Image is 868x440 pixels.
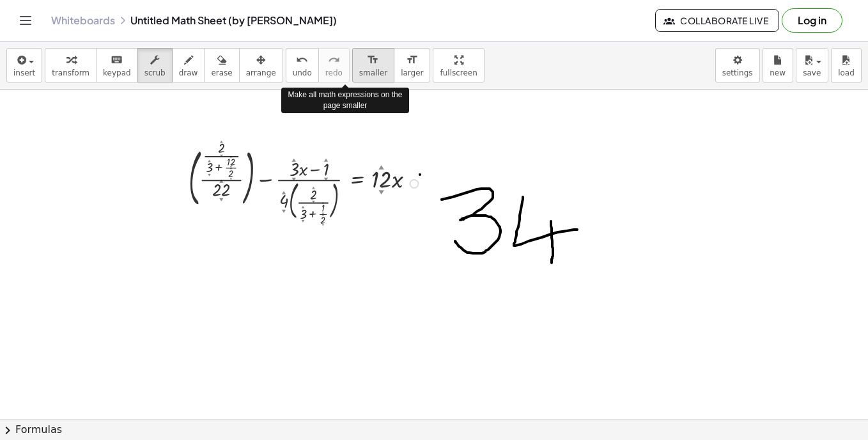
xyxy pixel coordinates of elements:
[318,48,350,82] button: redoredo
[51,14,115,27] a: Whiteboards
[208,173,211,177] div: ▼
[13,68,35,77] span: insert
[292,177,297,182] div: ▼
[246,68,276,77] span: arrange
[45,48,97,82] button: transform
[281,88,409,113] div: Make all math expressions on the page smaller
[322,224,324,227] div: ▼
[220,153,223,158] div: ▼
[328,52,340,68] i: redo
[324,177,329,182] div: ▼
[204,48,239,82] button: erase
[312,200,315,204] div: ▼
[406,52,418,68] i: format_size
[324,157,329,163] div: ▲
[302,219,305,223] div: ▼
[322,201,324,205] div: ▲
[137,48,173,82] button: scrub
[401,68,423,77] span: larger
[6,48,42,82] button: insert
[293,68,312,77] span: undo
[770,68,786,77] span: new
[229,166,232,169] div: ▼
[763,48,793,82] button: new
[220,139,223,144] div: ▲
[15,10,36,31] button: Toggle navigation
[666,15,768,26] span: Collaborate Live
[296,52,308,68] i: undo
[352,48,394,82] button: format_sizesmaller
[378,188,384,196] div: ▼
[211,68,232,77] span: erase
[715,48,760,82] button: settings
[103,68,131,77] span: keypad
[229,178,232,181] div: ▼
[359,68,387,77] span: smaller
[433,48,484,82] button: fullscreen
[292,157,297,163] div: ▲
[722,68,753,77] span: settings
[655,9,779,32] button: Collaborate Live
[838,68,855,77] span: load
[219,197,224,203] div: ▼
[394,48,430,82] button: format_sizelarger
[312,185,315,190] div: ▲
[367,52,379,68] i: format_size
[322,214,324,217] div: ▲
[144,68,166,77] span: scrub
[831,48,862,82] button: load
[111,52,123,68] i: keyboard
[796,48,828,82] button: save
[782,8,842,33] button: Log in
[282,208,286,214] div: ▼
[302,205,305,209] div: ▲
[229,155,232,159] div: ▲
[179,68,198,77] span: draw
[229,167,232,170] div: ▲
[282,190,286,196] div: ▲
[96,48,138,82] button: keyboardkeypad
[286,48,319,82] button: undoundo
[440,68,477,77] span: fullscreen
[208,159,211,163] div: ▲
[803,68,821,77] span: save
[219,178,224,184] div: ▲
[325,68,343,77] span: redo
[322,212,324,216] div: ▼
[239,48,283,82] button: arrange
[378,163,384,171] div: ▲
[172,48,205,82] button: draw
[52,68,89,77] span: transform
